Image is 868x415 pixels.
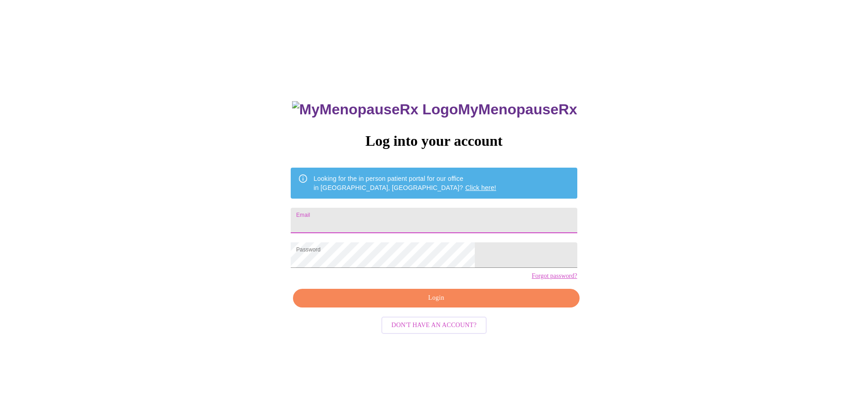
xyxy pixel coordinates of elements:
span: Don't have an account? [391,320,477,331]
a: Forgot password? [532,272,577,280]
span: Login [303,292,569,304]
a: Click here! [465,184,496,191]
button: Login [293,289,579,307]
h3: MyMenopauseRx [292,101,577,118]
button: Don't have an account? [381,317,487,334]
a: Don't have an account? [379,321,489,328]
h3: Log into your account [291,133,577,149]
img: MyMenopauseRx Logo [292,101,458,118]
div: Looking for the in person patient portal for our office in [GEOGRAPHIC_DATA], [GEOGRAPHIC_DATA]? [313,170,496,196]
